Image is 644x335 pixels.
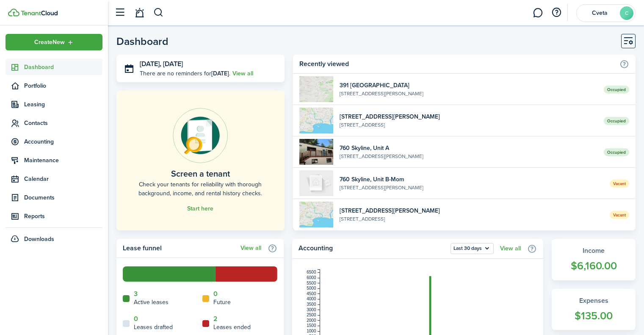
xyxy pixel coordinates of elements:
widget-list-item-description: [STREET_ADDRESS] [340,215,603,223]
a: 2 [213,315,218,323]
a: View all [232,69,253,78]
widget-list-item-title: 760 Skyline, Unit A [340,144,597,152]
button: Open resource center [549,6,564,20]
widget-list-item-description: [STREET_ADDRESS][PERSON_NAME] [340,152,597,160]
button: Last 30 days [451,243,494,254]
img: A [299,139,333,165]
img: TenantCloud [8,8,19,17]
span: Vacant [610,211,629,219]
span: Dashboard [24,63,102,72]
tspan: 1500 [307,323,317,328]
span: Occupied [604,148,629,156]
a: Messaging [530,2,546,24]
span: Cveta [583,10,616,16]
widget-stats-title: Income [560,246,627,256]
widget-list-item-title: [STREET_ADDRESS][PERSON_NAME] [340,206,603,215]
a: Income$6,160.00 [552,239,636,280]
img: 1 [299,202,333,227]
span: Occupied [604,86,629,94]
a: 0 [134,315,138,323]
button: Open menu [6,34,102,50]
widget-list-item-title: 391 [GEOGRAPHIC_DATA] [340,81,597,90]
tspan: 3500 [307,302,317,307]
home-placeholder-title: Screen a tenant [171,167,230,180]
a: Start here [187,205,213,212]
widget-list-item-title: 760 Skyline, Unit B-Mom [340,175,603,184]
span: Accounting [24,137,102,146]
span: Downloads [24,235,54,244]
button: Search [153,6,164,20]
span: Create New [34,39,65,45]
p: There are no reminders for . [140,69,230,78]
home-widget-title: Leases ended [213,323,251,332]
header-page-title: Dashboard [116,36,169,47]
span: Occupied [604,117,629,125]
a: Reports [6,208,102,224]
tspan: 1000 [307,329,317,333]
tspan: 2000 [307,318,317,323]
tspan: 6000 [307,275,317,280]
tspan: 2500 [307,313,317,317]
button: Open menu [451,243,494,254]
a: View all [240,245,261,252]
widget-list-item-description: [STREET_ADDRESS][PERSON_NAME] [340,90,597,97]
home-widget-title: Leases drafted [134,323,173,332]
widget-stats-count: $135.00 [560,308,627,324]
a: Notifications [131,2,147,24]
img: Online payments [173,108,228,163]
avatar-text: C [620,6,633,20]
a: Expenses$135.00 [552,289,636,330]
a: 0 [213,290,218,298]
home-widget-title: Future [213,298,231,307]
span: Documents [24,193,102,202]
widget-stats-count: $6,160.00 [560,258,627,274]
tspan: 5000 [307,286,317,291]
tspan: 5500 [307,281,317,285]
home-widget-title: Active leases [134,298,169,307]
home-widget-title: Lease funnel [123,243,236,253]
widget-list-item-description: [STREET_ADDRESS][PERSON_NAME] [340,184,603,191]
img: 1 [299,108,333,133]
span: Portfolio [24,81,102,90]
widget-stats-title: Expenses [560,296,627,306]
a: Dashboard [6,59,102,75]
tspan: 6500 [307,270,317,274]
span: Leasing [24,100,102,109]
h3: [DATE], [DATE] [140,59,278,69]
span: Contacts [24,119,102,127]
widget-list-item-title: [STREET_ADDRESS][PERSON_NAME] [340,112,597,121]
span: Vacant [610,180,629,188]
img: TenantCloud [21,11,58,16]
b: [DATE] [211,69,229,78]
home-widget-title: Recently viewed [299,59,615,69]
tspan: 3000 [307,307,317,312]
button: Open sidebar [112,5,128,21]
home-widget-title: Accounting [299,243,446,254]
a: View all [500,245,521,252]
tspan: 4500 [307,291,317,296]
span: Calendar [24,174,102,183]
a: 3 [134,290,138,298]
tspan: 4000 [307,296,317,301]
button: Customise [621,34,636,48]
widget-list-item-description: [STREET_ADDRESS] [340,121,597,129]
img: B-Mom [299,170,333,196]
home-placeholder-description: Check your tenants for reliability with thorough background, income, and rental history checks. [135,180,265,198]
img: 1 [299,76,333,102]
span: Maintenance [24,156,102,165]
span: Reports [24,212,102,221]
